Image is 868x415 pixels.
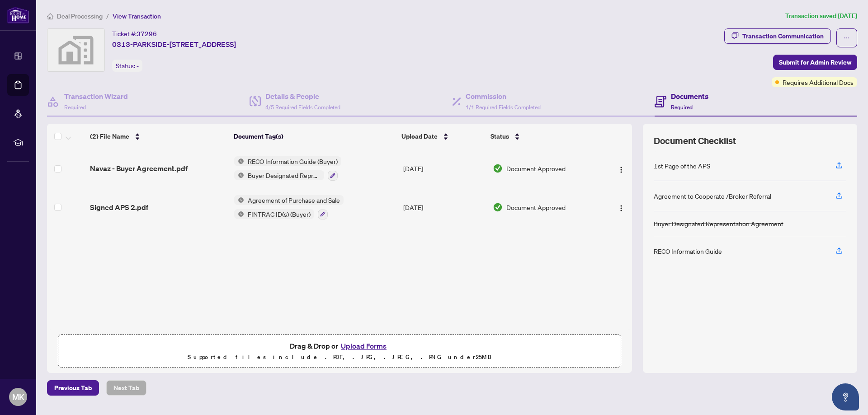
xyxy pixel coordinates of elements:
img: Logo [618,205,625,212]
button: Upload Forms [338,340,389,352]
div: Agreement to Cooperate /Broker Referral [654,191,771,201]
div: Buyer Designated Representation Agreement [654,219,783,228]
span: FINTRAC ID(s) (Buyer) [244,209,314,219]
div: RECO Information Guide [654,246,722,256]
img: logo [7,7,29,23]
span: Requires Additional Docs [783,77,854,87]
span: 37296 [137,30,157,38]
span: MK [12,391,24,403]
div: 1st Page of the APS [654,161,710,171]
span: - [137,62,139,70]
button: Submit for Admin Review [773,55,857,70]
span: Drag & Drop orUpload FormsSupported files include .PDF, .JPG, .JPEG, .PNG under25MB [58,335,621,368]
span: Required [671,104,693,111]
img: Status Icon [234,209,244,219]
button: Previous Tab [47,380,99,396]
span: Drag & Drop or [290,340,389,352]
span: RECO Information Guide (Buyer) [244,156,341,166]
img: Status Icon [234,170,244,180]
h4: Details & People [265,91,340,102]
span: (2) File Name [90,131,129,141]
th: (2) File Name [86,124,230,149]
span: Required [64,104,86,111]
img: Document Status [493,163,503,173]
button: Logo [614,161,628,176]
button: Status IconRECO Information Guide (Buyer)Status IconBuyer Designated Representation Agreement [234,156,341,181]
span: ellipsis [844,35,850,41]
button: Transaction Communication [724,28,831,44]
span: Signed APS 2.pdf [90,202,148,213]
span: Buyer Designated Representation Agreement [244,170,324,180]
span: Agreement of Purchase and Sale [244,195,344,205]
span: Upload Date [401,131,438,141]
th: Document Tag(s) [230,124,398,149]
li: / [106,11,109,21]
span: Document Checklist [654,135,736,147]
span: Deal Processing [57,12,103,20]
span: Submit for Admin Review [779,55,851,70]
div: Status: [112,60,142,72]
span: Document Approved [506,163,566,173]
span: 0313-PARKSIDE-[STREET_ADDRESS] [112,39,236,50]
div: Transaction Communication [742,29,824,43]
span: home [47,13,53,19]
h4: Commission [466,91,541,102]
span: 4/5 Required Fields Completed [265,104,340,111]
td: [DATE] [400,149,489,188]
img: Document Status [493,202,503,212]
td: [DATE] [400,188,489,227]
button: Open asap [832,383,859,410]
span: Navaz - Buyer Agreement.pdf [90,163,188,174]
button: Next Tab [106,380,146,396]
button: Status IconAgreement of Purchase and SaleStatus IconFINTRAC ID(s) (Buyer) [234,195,344,219]
img: Status Icon [234,156,244,166]
h4: Documents [671,91,708,102]
span: Document Approved [506,202,566,212]
h4: Transaction Wizard [64,91,128,102]
div: Ticket #: [112,28,157,39]
img: svg%3e [47,29,104,71]
img: Status Icon [234,195,244,205]
img: Logo [618,166,625,173]
th: Upload Date [398,124,487,149]
span: 1/1 Required Fields Completed [466,104,541,111]
p: Supported files include .PDF, .JPG, .JPEG, .PNG under 25 MB [64,352,615,363]
button: Logo [614,200,628,214]
span: View Transaction [113,12,161,20]
th: Status [487,124,598,149]
span: Previous Tab [54,381,92,395]
span: Status [491,131,509,141]
article: Transaction saved [DATE] [785,11,857,21]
